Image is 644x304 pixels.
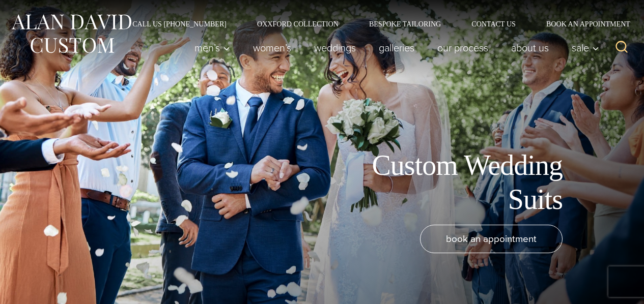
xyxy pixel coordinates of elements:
[354,20,456,27] a: Bespoke Tailoring
[368,38,426,58] a: Galleries
[10,11,132,56] img: Alan David Custom
[242,20,354,27] a: Oxxford Collection
[456,20,531,27] a: Contact Us
[242,38,303,58] a: Women’s
[609,36,634,60] button: View Search Form
[183,38,605,58] nav: Primary Navigation
[303,38,368,58] a: weddings
[446,231,537,246] span: book an appointment
[194,43,230,53] span: Men’s
[117,20,634,27] nav: Secondary Navigation
[117,20,242,27] a: Call Us [PHONE_NUMBER]
[420,225,563,253] a: book an appointment
[426,38,500,58] a: Our Process
[333,148,563,217] h1: Custom Wedding Suits
[531,20,634,27] a: Book an Appointment
[572,43,599,53] span: Sale
[500,38,561,58] a: About Us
